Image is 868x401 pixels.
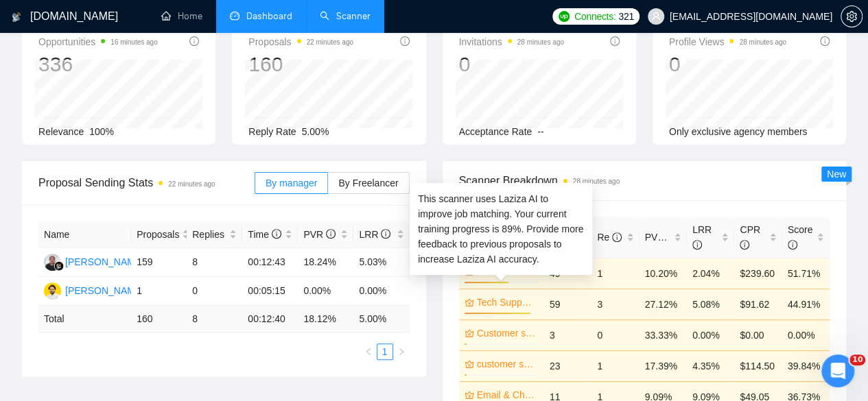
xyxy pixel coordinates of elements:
div: 0 [459,51,564,77]
td: 00:05:15 [242,277,298,306]
time: 22 minutes ago [168,180,215,188]
span: Dashboard [246,10,292,22]
td: $239.60 [734,258,782,289]
button: setting [841,5,863,27]
a: searchScanner [320,10,371,22]
time: 28 minutes ago [517,38,564,46]
span: New [827,169,846,180]
td: 8 [187,248,242,277]
span: info-circle [326,229,336,239]
td: 18.12 % [298,306,353,332]
span: info-circle [820,36,830,46]
span: Invitations [459,34,564,50]
td: 00:12:40 [242,306,298,332]
td: 5.03% [353,248,409,277]
td: 33.33% [640,319,687,350]
td: $91.62 [734,289,782,319]
span: info-circle [272,229,281,239]
td: 23 [544,350,591,381]
td: 0 [591,319,639,350]
span: Acceptance Rate [459,126,532,137]
span: Connects: [574,9,615,24]
th: Replies [187,221,242,248]
td: 159 [131,248,187,277]
span: By Freelancer [338,178,398,189]
td: Total [38,306,131,332]
span: Replies [192,227,226,242]
span: LRR [359,229,390,240]
span: left [364,348,373,356]
a: homeHome [161,10,202,22]
span: user [651,12,661,21]
li: Next Page [393,343,410,360]
span: LRR [692,224,712,250]
a: 1 [377,344,392,359]
span: Only exclusive agency members [669,126,808,137]
img: upwork-logo.png [559,11,570,22]
td: 3 [591,289,639,319]
span: Re [597,232,622,243]
td: 44.91% [782,289,830,319]
td: 1 [591,258,639,289]
span: crown [465,390,474,400]
a: RS[PERSON_NAME] [44,256,144,267]
td: 160 [131,306,187,332]
span: Scanner Breakdown [459,172,830,189]
td: 0.00% [782,319,830,350]
span: info-circle [381,229,390,239]
img: gigradar-bm.png [54,261,64,271]
span: Proposal Sending Stats [38,174,255,191]
td: 2.04% [687,258,734,289]
td: 0.00% [298,277,353,306]
span: crown [465,328,474,338]
div: [PERSON_NAME] [65,283,144,298]
div: 336 [38,51,158,77]
a: customer support S-2 -Email & Chat Support (Bulla) [477,356,536,372]
iframe: Intercom live chat [821,354,854,387]
div: 160 [248,51,353,77]
span: Relevance [38,126,84,137]
span: info-circle [400,36,410,46]
span: info-circle [740,240,749,250]
td: 8 [187,306,242,332]
td: 00:12:43 [242,248,298,277]
span: crown [465,297,474,307]
td: 1 [131,277,187,306]
td: $114.50 [734,350,782,381]
span: right [397,348,406,356]
li: 1 [377,343,393,360]
td: 5.08% [687,289,734,319]
td: 4.35% [687,350,734,381]
div: [PERSON_NAME] [65,254,144,269]
td: 51.71% [782,258,830,289]
span: info-circle [788,240,797,250]
button: right [393,343,410,360]
td: 0 [187,277,242,306]
span: -- [537,126,543,137]
a: setting [841,11,863,22]
span: info-circle [667,232,677,242]
td: 5.00 % [353,306,409,332]
td: $0.00 [734,319,782,350]
time: 28 minutes ago [739,38,786,46]
li: Previous Page [360,343,377,360]
td: 59 [544,289,591,319]
span: Proposals [137,227,179,242]
td: 1 [591,350,639,381]
td: 27.12% [640,289,687,319]
span: dashboard [230,11,239,21]
span: CPR [740,224,760,250]
th: Proposals [131,221,187,248]
span: By manager [266,178,317,189]
button: left [360,343,377,360]
span: info-circle [189,36,199,46]
span: crown [465,359,474,369]
a: HM[PERSON_NAME] [44,284,144,295]
time: 28 minutes ago [573,178,620,185]
span: Proposals [248,34,353,50]
span: info-circle [692,240,702,250]
td: 10.20% [640,258,687,289]
img: logo [12,6,21,28]
span: Opportunities [38,34,158,50]
span: info-circle [610,36,620,46]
